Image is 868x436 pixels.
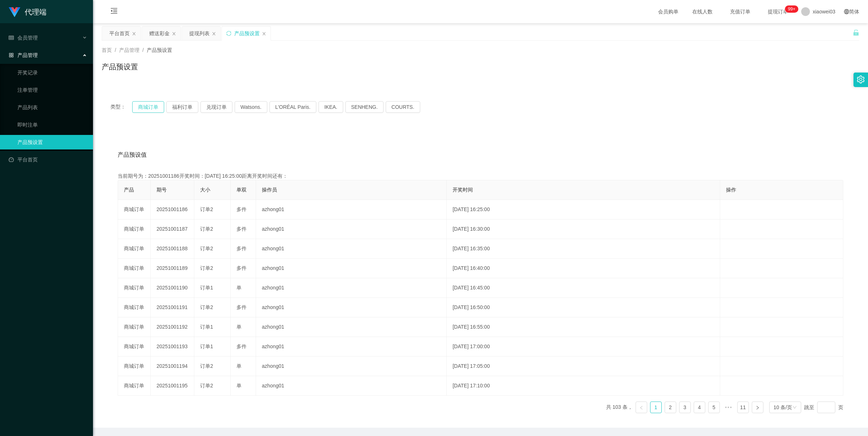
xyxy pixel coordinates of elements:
button: L'ORÉAL Paris. [269,101,316,113]
span: 产品管理 [119,47,139,53]
td: 20251001190 [151,278,194,298]
td: [DATE] 16:25:00 [447,200,720,219]
td: 20251001191 [151,298,194,317]
td: 商城订单 [118,337,151,357]
td: azhong01 [256,337,447,357]
a: 图标: dashboard平台首页 [9,152,87,167]
td: 商城订单 [118,239,151,259]
i: 图标: right [755,406,760,410]
td: [DATE] 16:30:00 [447,219,720,239]
span: 产品管理 [9,52,38,58]
span: 期号 [157,187,167,193]
li: 3 [679,402,691,413]
h1: 产品预设置 [102,61,138,72]
span: 订单1 [200,344,213,349]
a: 5 [709,402,719,413]
a: 11 [738,402,749,413]
button: COURTS. [386,101,420,113]
td: azhong01 [256,357,447,376]
td: 20251001188 [151,239,194,259]
td: azhong01 [256,317,447,337]
td: [DATE] 16:50:00 [447,298,720,317]
button: 福利订单 [166,101,198,113]
td: [DATE] 17:00:00 [447,337,720,357]
div: 跳至 页 [804,402,843,413]
td: 20251001192 [151,317,194,337]
i: 图标: global [844,9,849,14]
span: 订单2 [200,383,213,388]
span: 多件 [236,206,247,212]
td: [DATE] 16:35:00 [447,239,720,259]
span: 订单2 [200,226,213,232]
button: 商城订单 [132,101,164,113]
span: 订单2 [200,265,213,271]
td: 20251001189 [151,259,194,278]
li: 向后 5 页 [723,402,734,413]
td: azhong01 [256,239,447,259]
i: 图标: table [9,35,14,40]
a: 4 [694,402,705,413]
span: 提现订单 [764,9,792,14]
td: 商城订单 [118,298,151,317]
td: 商城订单 [118,200,151,219]
td: 20251001194 [151,357,194,376]
li: 11 [737,402,749,413]
li: 1 [650,402,662,413]
span: 单 [236,285,242,291]
td: 20251001186 [151,200,194,219]
td: [DATE] 17:10:00 [447,376,720,396]
span: 单 [236,324,242,330]
button: IKEA. [319,101,343,113]
span: 订单2 [200,304,213,310]
td: azhong01 [256,376,447,396]
td: azhong01 [256,200,447,219]
i: 图标: setting [857,75,865,83]
li: 下一页 [752,402,763,413]
div: 赠送彩金 [149,26,170,40]
span: 产品 [124,187,134,193]
span: 单双 [236,187,247,193]
span: 开奖时间 [453,187,473,193]
button: Watsons. [235,101,267,113]
a: 即时注单 [17,118,87,132]
td: azhong01 [256,259,447,278]
td: 商城订单 [118,278,151,298]
sup: 1210 [785,5,798,13]
td: [DATE] 16:40:00 [447,259,720,278]
td: 商城订单 [118,317,151,337]
span: 操作 [726,187,736,193]
td: 商城订单 [118,357,151,376]
img: logo.9652507e.png [9,7,20,17]
span: 操作员 [262,187,277,193]
span: 会员管理 [9,35,38,41]
span: 大小 [200,187,210,193]
div: 提现列表 [189,26,210,40]
span: 多件 [236,265,247,271]
span: 多件 [236,246,247,251]
span: 多件 [236,344,247,349]
td: 商城订单 [118,219,151,239]
span: 订单2 [200,206,213,212]
i: 图标: menu-fold [102,0,126,24]
i: 图标: left [639,406,644,410]
span: / [115,47,116,53]
a: 开奖记录 [17,65,87,80]
td: azhong01 [256,298,447,317]
a: 2 [665,402,676,413]
td: [DATE] 16:45:00 [447,278,720,298]
span: 订单1 [200,324,213,330]
a: 产品预设置 [17,135,87,149]
li: 2 [665,402,676,413]
span: 单 [236,363,242,369]
span: 订单2 [200,363,213,369]
span: 产品预设置 [147,47,172,53]
td: 20251001193 [151,337,194,357]
a: 产品列表 [17,100,87,115]
td: 20251001195 [151,376,194,396]
div: 平台首页 [109,26,130,40]
a: 1 [650,402,661,413]
li: 共 103 条， [606,402,633,413]
td: [DATE] 16:55:00 [447,317,720,337]
td: 20251001187 [151,219,194,239]
i: 图标: close [172,32,176,36]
